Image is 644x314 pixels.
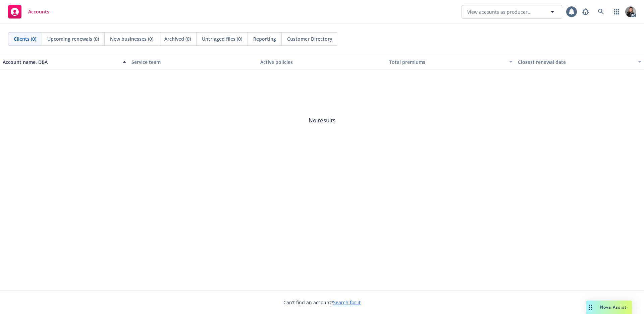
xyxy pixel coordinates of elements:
span: Nova Assist [600,304,627,310]
span: Clients (0) [14,35,36,42]
div: Drag to move [586,301,595,314]
button: Nova Assist [586,301,632,314]
button: Total premiums [386,54,515,70]
a: Search for it [333,299,361,306]
div: Closest renewal date [518,58,634,66]
button: View accounts as producer... [462,5,562,18]
span: Customer Directory [287,35,332,42]
span: Accounts [28,9,49,14]
a: Switch app [610,5,623,18]
span: Upcoming renewals (0) [47,35,99,42]
button: Service team [129,54,258,70]
a: Search [594,5,608,18]
span: Archived (0) [164,35,191,42]
span: New businesses (0) [110,35,153,42]
button: Active policies [258,54,386,70]
a: Accounts [5,2,52,21]
button: Closest renewal date [515,54,644,70]
img: photo [625,6,636,17]
span: View accounts as producer... [467,8,532,15]
span: Untriaged files (0) [202,35,242,42]
span: Reporting [253,35,276,42]
div: Total premiums [389,58,505,66]
div: Active policies [260,58,384,66]
span: Can't find an account? [283,299,361,306]
a: Report a Bug [579,5,592,18]
div: Service team [131,58,255,66]
div: Account name, DBA [3,58,119,66]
